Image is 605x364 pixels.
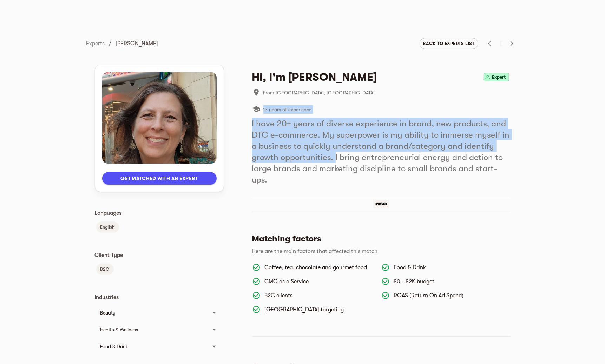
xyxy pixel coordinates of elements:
div: Beauty [100,309,206,317]
h4: Hi, I'm [PERSON_NAME] [252,70,377,84]
div: Food & Drink [95,338,224,355]
p: [GEOGRAPHIC_DATA] targeting [265,305,376,314]
a: Experts [86,40,105,47]
p: Industries [95,293,224,302]
div: Health & Wellness [95,321,224,338]
span: From [GEOGRAPHIC_DATA], [GEOGRAPHIC_DATA] [263,88,511,97]
p: Coffee, tea, chocolate and gourmet food [265,263,376,272]
p: Languages [95,209,224,217]
p: $0 - $2K budget [394,277,505,286]
p: ROAS (Return On Ad Spend) [394,291,505,300]
p: B2C clients [265,291,376,300]
p: Here are the main factors that affected this match [252,247,505,256]
div: Beauty [95,304,224,321]
span: English [96,223,119,231]
p: Food & Drink [394,263,505,272]
span: / [109,39,112,48]
span: Back to experts list [423,39,475,48]
h5: I have 20+ years of diverse experience in brand, new products, and DTC e-commerce. My superpower ... [252,118,511,185]
div: Rise Bar [252,200,511,208]
h5: Matching factors [252,233,505,244]
span: B2C [96,265,114,273]
div: Food & Drink [100,342,206,351]
p: CMO as a Service [265,277,376,286]
p: [PERSON_NAME] [116,39,158,48]
button: Back to experts list [420,38,478,49]
p: Client Type [95,251,224,259]
span: 13 years of experience [263,105,312,114]
button: Get matched with an expert [102,172,217,185]
span: Get matched with an expert [108,174,211,183]
div: Health & Wellness [100,325,206,334]
span: Expert [489,73,509,81]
